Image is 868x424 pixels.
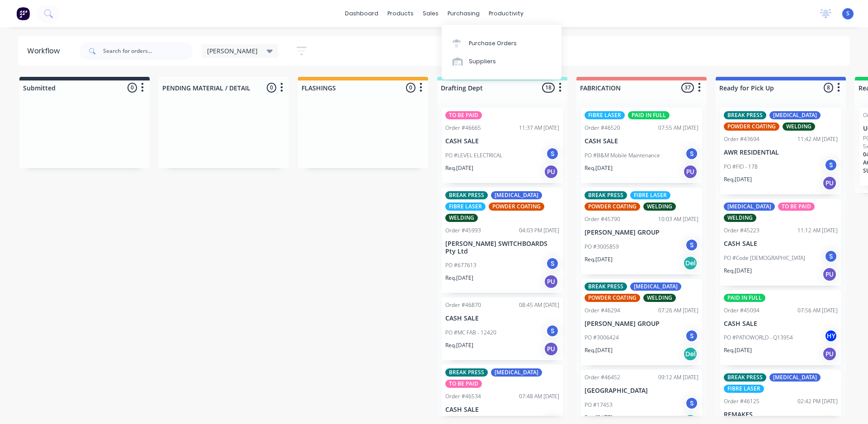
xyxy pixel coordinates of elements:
[724,267,752,275] p: Req. [DATE]
[643,294,676,302] div: WELDING
[846,9,849,18] span: S
[720,108,841,194] div: BREAK PRESS[MEDICAL_DATA]POWDER COATINGWELDINGOrder #4369411:42 AM [DATE]AWR RESIDENTIALPO #FID -...
[724,111,766,119] div: BREAK PRESS
[445,406,559,414] p: CASH SALE
[489,203,544,211] div: POWDER COATING
[724,385,764,393] div: FIBRE LASER
[340,7,383,20] a: dashboard
[103,42,193,60] input: Search for orders...
[418,7,443,20] div: sales
[724,346,752,354] p: Req. [DATE]
[585,203,640,211] div: POWDER COATING
[445,315,559,322] p: CASH SALE
[445,164,473,172] p: Req. [DATE]
[581,108,702,183] div: FIBRE LASERPAID IN FULLOrder #4652007:55 AM [DATE]CASH SALEPO #B&M Mobile MaintenanceSReq.[DATE]PU
[445,111,482,119] div: TO BE PAID
[769,111,821,119] div: [MEDICAL_DATA]
[683,165,698,179] div: PU
[724,175,752,184] p: Req. [DATE]
[724,149,838,156] p: AWR RESIDENTIAL
[445,240,559,255] p: [PERSON_NAME] SWITCHBOARDS Pty Ltd
[585,346,613,354] p: Req. [DATE]
[724,214,756,222] div: WELDING
[724,294,765,302] div: PAID IN FULL
[685,329,698,343] div: S
[585,387,698,395] p: [GEOGRAPHIC_DATA]
[445,151,502,160] p: PO #LEVEL ELECTRICAL
[685,396,698,410] div: S
[685,238,698,252] div: S
[519,392,559,400] div: 07:48 AM [DATE]
[643,203,676,211] div: WELDING
[724,135,759,143] div: Order #43694
[585,283,627,291] div: BREAK PRESS
[724,122,779,131] div: POWDER COATING
[585,320,698,328] p: [PERSON_NAME] GROUP
[585,164,613,172] p: Req. [DATE]
[720,290,841,366] div: PAID IN FULLOrder #4509407:56 AM [DATE]CASH SALEPO #PATIOWORLD - Q13954HYReq.[DATE]PU
[769,373,821,382] div: [MEDICAL_DATA]
[797,397,838,405] div: 02:42 PM [DATE]
[585,373,620,382] div: Order #46452
[445,214,478,222] div: WELDING
[824,329,838,343] div: HY
[544,165,558,179] div: PU
[822,267,837,282] div: PU
[683,256,698,270] div: Del
[824,158,838,172] div: S
[491,368,542,377] div: [MEDICAL_DATA]
[585,151,660,160] p: PO #B&M Mobile Maintenance
[585,111,625,119] div: FIBRE LASER
[628,111,670,119] div: PAID IN FULL
[207,46,258,56] span: [PERSON_NAME]
[445,341,473,349] p: Req. [DATE]
[445,392,481,400] div: Order #46534
[724,163,758,171] p: PO #FID - 178
[685,147,698,160] div: S
[585,215,620,223] div: Order #45790
[585,124,620,132] div: Order #46520
[797,306,838,315] div: 07:56 AM [DATE]
[585,294,640,302] div: POWDER COATING
[658,124,698,132] div: 07:55 AM [DATE]
[442,108,563,183] div: TO BE PAIDOrder #4666511:37 AM [DATE]CASH SALEPO #LEVEL ELECTRICALSReq.[DATE]PU
[491,191,542,199] div: [MEDICAL_DATA]
[484,7,528,20] div: productivity
[445,368,488,377] div: BREAK PRESS
[546,324,559,338] div: S
[445,329,496,337] p: PO #MC FAB - 12420
[585,401,613,409] p: PO #17453
[519,124,559,132] div: 11:37 AM [DATE]
[585,137,698,145] p: CASH SALE
[544,342,558,356] div: PU
[724,306,759,315] div: Order #45094
[544,274,558,289] div: PU
[445,226,481,235] div: Order #45993
[445,274,473,282] p: Req. [DATE]
[630,283,681,291] div: [MEDICAL_DATA]
[724,411,838,419] p: REMAKES
[724,254,805,262] p: PO #Code [DEMOGRAPHIC_DATA]
[27,46,64,57] div: Workflow
[724,226,759,235] div: Order #45223
[585,414,613,422] p: Req. [DATE]
[724,397,759,405] div: Order #46125
[630,191,670,199] div: FIBRE LASER
[581,188,702,274] div: BREAK PRESSFIBRE LASERPOWDER COATINGWELDINGOrder #4579010:03 AM [DATE][PERSON_NAME] GROUPPO #3005...
[585,255,613,264] p: Req. [DATE]
[797,226,838,235] div: 11:12 AM [DATE]
[797,135,838,143] div: 11:42 AM [DATE]
[724,240,838,248] p: CASH SALE
[445,261,476,269] p: PO #677613
[822,176,837,190] div: PU
[783,122,815,131] div: WELDING
[724,203,775,211] div: [MEDICAL_DATA]
[585,229,698,236] p: [PERSON_NAME] GROUP
[724,334,793,342] p: PO #PATIOWORLD - Q13954
[442,297,563,360] div: Order #4687008:45 AM [DATE]CASH SALEPO #MC FAB - 12420SReq.[DATE]PU
[445,203,486,211] div: FIBRE LASER
[442,34,561,52] a: Purchase Orders
[658,373,698,382] div: 09:12 AM [DATE]
[546,257,559,270] div: S
[824,250,838,263] div: S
